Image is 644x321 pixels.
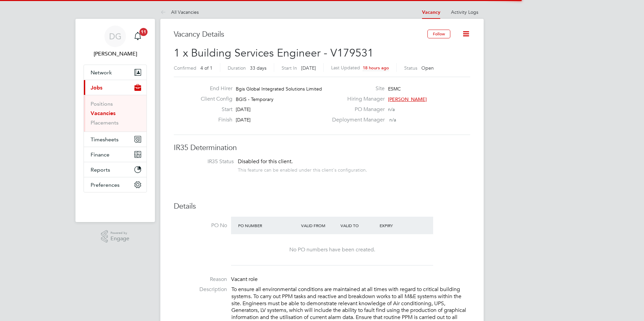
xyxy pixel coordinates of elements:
label: Status [404,65,417,71]
h3: Details [174,202,470,211]
label: Last Updated [331,65,360,71]
h3: IR35 Determination [174,143,470,153]
span: Engage [110,236,129,242]
span: Powered by [110,230,129,236]
button: Network [84,65,147,80]
span: [DATE] [236,117,251,123]
nav: Main navigation [75,19,155,222]
button: Jobs [84,80,147,95]
label: IR35 Status [181,158,234,165]
span: [PERSON_NAME] [388,96,427,102]
span: Network [91,69,112,76]
label: Description [174,286,227,293]
span: 1 x Building Services Engineer - V179531 [174,46,374,60]
label: Hiring Manager [328,96,385,103]
button: Preferences [84,177,147,192]
div: Valid To [339,219,378,231]
button: Finance [84,147,147,162]
label: End Hirer [195,85,232,92]
a: 11 [131,26,144,47]
label: Start [195,106,232,113]
a: Positions [91,101,113,107]
span: 11 [139,28,148,36]
span: Disabled for this client. [238,158,293,165]
span: n/a [388,106,395,112]
div: Expiry [378,219,417,231]
img: fastbook-logo-retina.png [84,199,147,210]
button: Follow [427,30,450,38]
h3: Vacancy Details [174,30,427,39]
label: Site [328,85,385,92]
span: Jobs [91,84,102,91]
span: 4 of 1 [200,65,213,71]
a: DG[PERSON_NAME] [84,26,147,58]
span: n/a [389,117,396,123]
span: Finance [91,151,109,158]
span: [DATE] [301,65,316,71]
a: Placements [91,119,119,126]
a: Powered byEngage [101,230,130,243]
label: Duration [228,65,246,71]
span: Open [421,65,434,71]
label: Start In [282,65,297,71]
div: Valid From [299,219,339,231]
span: 18 hours ago [363,65,389,71]
label: PO No [174,222,227,229]
span: Reports [91,167,110,173]
div: This feature can be enabled under this client's configuration. [238,165,367,173]
div: No PO numbers have been created. [238,246,426,253]
div: Jobs [84,95,147,132]
button: Timesheets [84,132,147,147]
span: [DATE] [236,106,251,112]
span: Vacant role [231,276,258,283]
button: Reports [84,162,147,177]
label: PO Manager [328,106,385,113]
a: Activity Logs [451,9,478,15]
label: Confirmed [174,65,196,71]
span: ESMC [388,86,401,92]
label: Client Config [195,96,232,103]
span: BGIS - Temporary [236,96,273,102]
label: Reason [174,276,227,283]
a: All Vacancies [160,9,199,15]
span: Timesheets [91,136,119,143]
span: Preferences [91,182,120,188]
label: Finish [195,116,232,123]
span: DG [109,32,122,41]
span: Daniel Gwynn [84,50,147,58]
a: Vacancies [91,110,116,116]
span: Bgis Global Integrated Solutions Limited [236,86,322,92]
label: Deployment Manager [328,116,385,123]
span: 33 days [250,65,266,71]
a: Vacancy [422,9,440,15]
div: PO Number [236,219,299,231]
a: Go to home page [84,199,147,210]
